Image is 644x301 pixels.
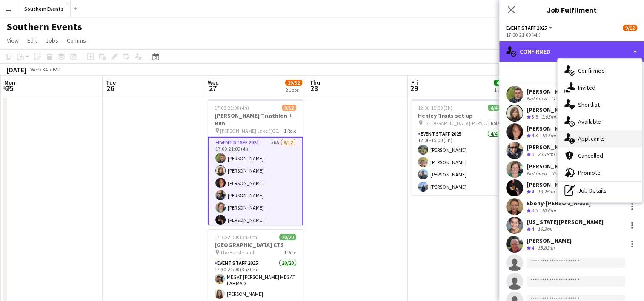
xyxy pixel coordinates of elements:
div: [US_STATE][PERSON_NAME] [527,218,604,226]
span: 29 [410,83,418,93]
div: 16.3mi [536,226,554,233]
button: Southern Events [17,0,71,17]
div: BST [53,66,61,73]
div: 10.5mi [540,132,558,139]
h3: Henley Trails set up [411,112,507,119]
span: Week 34 [28,66,49,73]
span: 3.5 [532,207,538,213]
div: Confirmed [499,41,644,62]
span: Thu [309,79,320,86]
span: The Bandstand [220,249,254,256]
div: 11.5mi [549,95,567,102]
div: Not rated [527,170,549,176]
span: 3.5 [532,114,538,120]
span: [PERSON_NAME] Lake ([GEOGRAPHIC_DATA]) [220,128,284,134]
span: 25 [3,83,15,93]
span: View [7,37,19,44]
span: 4/4 [488,105,500,111]
span: 29/32 [285,80,302,86]
a: View [3,35,22,46]
h3: [GEOGRAPHIC_DATA] CTS [208,241,303,249]
span: Mon [4,79,15,86]
app-job-card: 12:00-15:00 (3h)4/4Henley Trails set up [GEOGRAPHIC_DATA][PERSON_NAME]1 RoleEvent Staff 20254/412... [411,99,507,195]
div: [PERSON_NAME] [527,237,572,244]
div: Shortlist [558,96,642,113]
span: 4 [532,244,534,251]
span: Event Staff 2025 [506,25,547,31]
div: [PERSON_NAME] [527,106,572,114]
span: 4 [532,188,534,195]
h3: Job Fulfilment [499,4,644,15]
div: 1 Job [494,87,505,93]
span: 20/20 [279,234,296,240]
a: Jobs [42,35,62,46]
h3: [PERSON_NAME] Triathlon + Run [208,112,303,127]
div: [PERSON_NAME] [527,143,572,151]
span: 9/12 [282,105,296,111]
div: Ebony-[PERSON_NAME] [527,199,591,207]
span: 5 [532,151,534,157]
div: 13.26mi [536,188,556,196]
span: 26 [105,83,116,93]
span: 1 Role [284,249,296,256]
div: [PERSON_NAME] [527,181,572,188]
div: Promote [558,164,642,181]
div: Available [558,113,642,130]
div: 10.62mi [549,170,569,176]
div: Invited [558,79,642,96]
span: 4 [532,226,534,232]
span: Tue [106,79,116,86]
span: 4/4 [494,80,506,86]
div: 10.6mi [540,207,558,214]
div: [PERSON_NAME] [527,125,572,132]
div: [PERSON_NAME] [527,162,572,170]
div: Applicants [558,130,642,147]
a: Comms [63,35,89,46]
span: 1 Role [284,128,296,134]
span: Jobs [46,37,58,44]
span: Comms [67,37,86,44]
div: 20.18mi [536,151,556,158]
span: 4.3 [532,132,538,139]
div: [DATE] [7,65,26,74]
div: 2.65mi [540,114,558,121]
button: Event Staff 2025 [506,25,554,31]
div: 15.82mi [536,244,556,252]
span: [GEOGRAPHIC_DATA][PERSON_NAME] [424,120,487,126]
div: [PERSON_NAME] [527,88,572,95]
span: Fri [411,79,418,86]
span: 17:30-21:00 (3h30m) [215,234,259,240]
div: Confirmed [558,62,642,79]
div: Crew has different fees then in role [556,151,571,158]
h1: Southern Events [7,20,82,33]
span: 12:00-15:00 (3h) [418,105,452,111]
span: 1 Role [487,120,500,126]
div: Not rated [527,95,549,102]
span: Edit [27,37,37,44]
span: 28 [308,83,320,93]
span: Wed [208,79,219,86]
div: Job Details [558,182,642,199]
span: 9/12 [623,25,637,31]
span: 27 [206,83,219,93]
div: 2 Jobs [286,87,302,93]
div: 17:00-21:00 (4h) [506,31,637,38]
app-card-role: Event Staff 20254/412:00-15:00 (3h)[PERSON_NAME][PERSON_NAME][PERSON_NAME][PERSON_NAME] [411,129,507,195]
app-job-card: 17:00-21:00 (4h)9/12[PERSON_NAME] Triathlon + Run [PERSON_NAME] Lake ([GEOGRAPHIC_DATA])1 RoleEve... [208,99,303,225]
div: Cancelled [558,147,642,164]
span: 17:00-21:00 (4h) [215,105,249,111]
a: Edit [24,35,40,46]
